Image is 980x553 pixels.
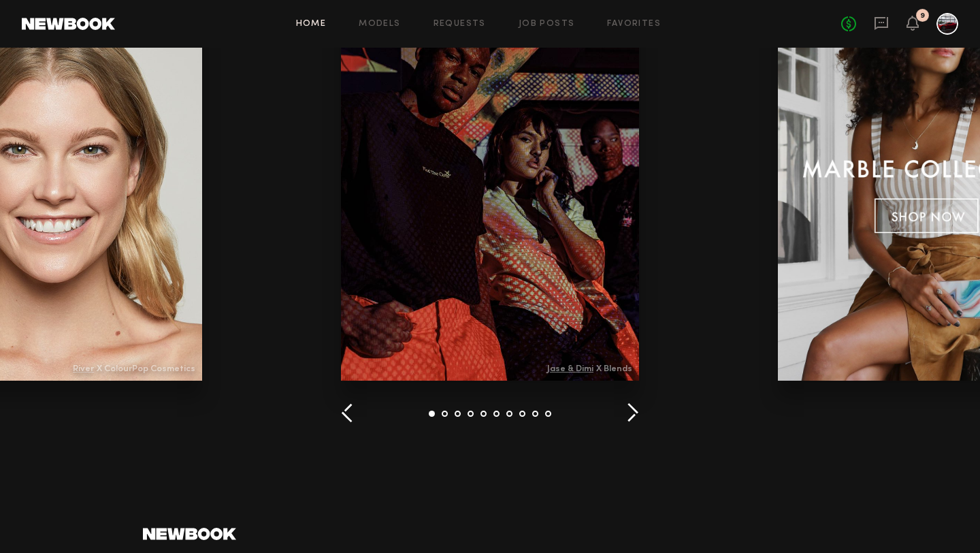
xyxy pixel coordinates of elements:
a: Favorites [607,20,661,29]
a: Requests [434,20,486,29]
a: Models [359,20,400,29]
div: 9 [920,12,925,20]
a: Job Posts [519,20,575,29]
a: Home [296,20,327,29]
